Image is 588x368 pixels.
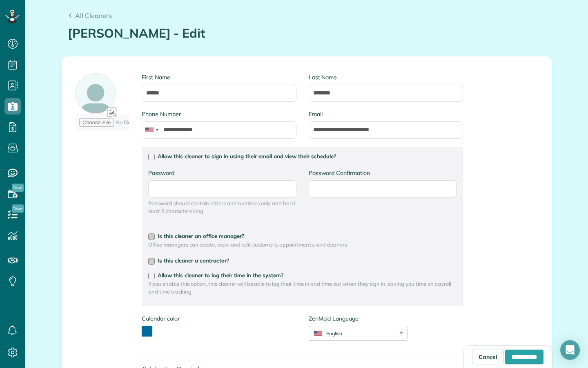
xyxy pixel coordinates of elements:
span: New [12,184,24,192]
span: Allow this cleaner to sign in using their email and view their schedule? [158,153,336,159]
span: Allow this cleaner to log their time in the system? [158,272,283,278]
span: If you enable this option, this cleaner will be able to log their time in and time out when they ... [148,280,457,296]
span: Office managers can create, view, and edit customers, appointments, and cleaners [148,241,457,249]
span: New [12,204,24,213]
label: Calendar color [142,314,179,323]
label: Email [309,110,463,118]
div: United States: +1 [142,122,161,138]
label: First Name [142,73,296,81]
span: Is this cleaner an office manager? [158,233,244,239]
div: English [309,330,397,337]
button: toggle color picker dialog [142,326,152,337]
label: Password Confirmation [309,169,457,177]
span: Is this cleaner a contractor? [158,257,229,264]
span: Password should contain letters and numbers only and be at least 8 characters long [148,200,296,215]
h1: [PERSON_NAME] - Edit [68,27,546,40]
label: Last Name [309,73,463,81]
span: All Cleaners [75,11,112,20]
label: ZenMaid Language [309,314,408,323]
a: Cancel [472,350,504,364]
label: Phone Number [142,110,296,118]
a: All Cleaners [68,11,112,20]
div: Open Intercom Messenger [560,340,580,360]
label: Password [148,169,296,177]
